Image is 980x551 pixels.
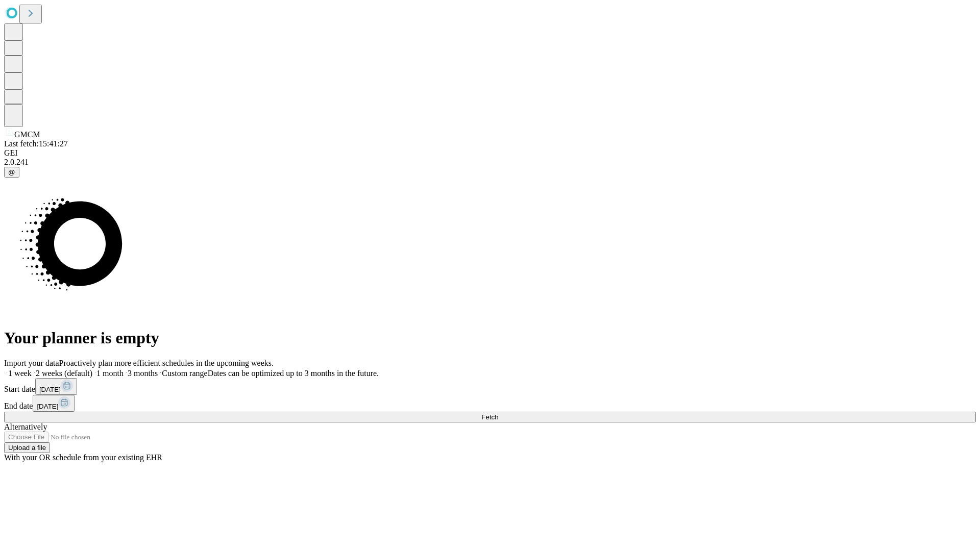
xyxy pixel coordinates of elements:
[59,359,274,367] span: Proactively plan more efficient schedules in the upcoming weeks.
[39,386,61,393] span: [DATE]
[4,359,59,367] span: Import your data
[4,395,976,412] div: End date
[128,369,158,378] span: 3 months
[8,369,32,378] span: 1 week
[4,167,19,178] button: @
[4,139,68,148] span: Last fetch: 15:41:27
[8,168,15,176] span: @
[208,369,379,378] span: Dates can be optimized up to 3 months in the future.
[35,378,77,395] button: [DATE]
[4,412,976,422] button: Fetch
[4,329,976,347] h1: Your planner is empty
[4,158,976,167] div: 2.0.241
[4,442,50,453] button: Upload a file
[481,413,498,421] span: Fetch
[33,395,75,412] button: [DATE]
[4,378,976,395] div: Start date
[36,369,92,378] span: 2 weeks (default)
[14,130,40,139] span: GMCM
[37,403,58,410] span: [DATE]
[96,369,124,378] span: 1 month
[4,422,47,431] span: Alternatively
[162,369,207,378] span: Custom range
[4,148,976,158] div: GEI
[4,453,162,462] span: With your OR schedule from your existing EHR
